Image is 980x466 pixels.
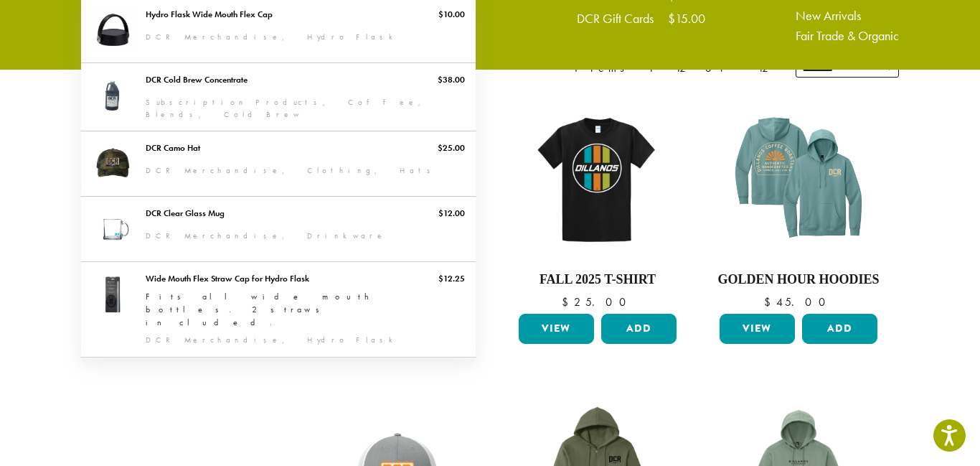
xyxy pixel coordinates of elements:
[716,95,881,261] img: DCR-SS-Golden-Hour-Hoodie-Eucalyptus-Blue-1200x1200-Web-e1744312709309.png
[601,314,677,344] button: Add
[796,9,899,22] a: New Arrivals
[577,12,668,25] div: DCR Gift Cards
[515,272,680,288] h4: Fall 2025 T-Shirt
[716,95,881,308] a: Golden Hour Hoodies $45.00
[764,294,832,309] bdi: 45.00
[562,294,574,309] span: $
[764,294,776,309] span: $
[519,314,594,344] a: View
[668,12,705,25] div: $15.00
[515,95,680,308] a: Fall 2025 T-Shirt $25.00
[562,294,633,309] bdi: 25.00
[515,95,680,261] img: DCR-Retro-Three-Strip-Circle-Tee-Fall-WEB-scaled.jpg
[716,272,881,288] h4: Golden Hour Hoodies
[720,314,795,344] a: View
[796,29,899,42] a: Fair Trade & Organic
[802,314,877,344] button: Add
